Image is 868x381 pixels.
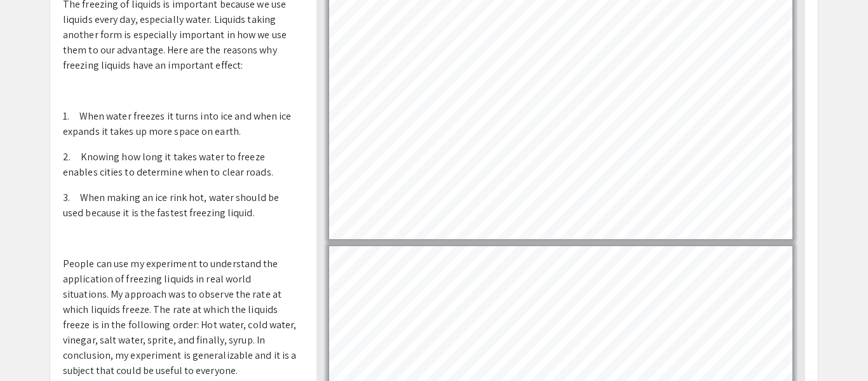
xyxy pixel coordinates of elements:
p: 2. Knowing how long it takes water to freeze enables cities to determine when to clear roads. [63,149,297,180]
p: 3. When making an ice rink hot, water should be used because it is the fastest freezing liquid. [63,190,297,221]
iframe: Chat [10,324,54,371]
p: People can use my experiment to understand the application of freezing liquids in real world situ... [63,256,297,378]
p: 1. When water freezes it turns into ice and when ice expands it takes up more space on earth. [63,109,297,139]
